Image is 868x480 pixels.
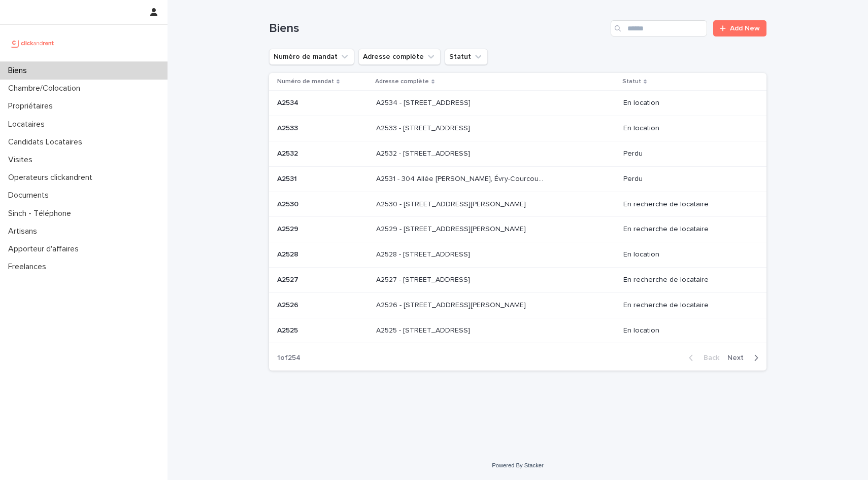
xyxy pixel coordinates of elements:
img: UCB0brd3T0yccxBKYDjQ [8,33,57,53]
p: A2533 - [STREET_ADDRESS] [376,122,472,133]
p: A2526 [277,299,301,310]
tr: A2532A2532 A2532 - [STREET_ADDRESS]A2532 - [STREET_ADDRESS] Perdu [269,141,766,166]
p: Documents [4,191,57,200]
p: A2526 - [STREET_ADDRESS][PERSON_NAME] [376,299,528,310]
p: Numéro de mandat [277,76,334,87]
tr: A2525A2525 A2525 - [STREET_ADDRESS]A2525 - [STREET_ADDRESS] En location [269,318,766,343]
p: A2531 - 304 Allée Pablo Neruda, Évry-Courcouronnes 91000 [376,173,547,183]
p: En location [623,124,750,133]
p: Operateurs clickandrent [4,173,101,182]
p: Propriétaires [4,101,61,111]
h1: Biens [269,21,607,36]
tr: A2534A2534 A2534 - [STREET_ADDRESS]A2534 - [STREET_ADDRESS] En location [269,91,766,116]
p: A2527 - [STREET_ADDRESS] [376,274,472,284]
input: Search [611,20,707,36]
button: Numéro de mandat [269,49,354,65]
p: Perdu [623,175,750,183]
p: A2525 [277,324,300,335]
button: Next [723,353,766,362]
p: Adresse complète [375,76,429,87]
p: En location [623,326,750,335]
tr: A2529A2529 A2529 - [STREET_ADDRESS][PERSON_NAME]A2529 - [STREET_ADDRESS][PERSON_NAME] En recherch... [269,217,766,242]
span: Back [697,354,719,361]
p: A2529 [277,223,301,234]
a: Add New [713,20,766,36]
tr: A2528A2528 A2528 - [STREET_ADDRESS]A2528 - [STREET_ADDRESS] En location [269,242,766,268]
p: Candidats Locataires [4,137,90,147]
p: A2529 - 14 rue Honoré de Balzac, Garges-lès-Gonesse 95140 [376,223,528,234]
p: Perdu [623,150,750,158]
p: A2532 [277,147,300,158]
p: En recherche de locataire [623,225,750,234]
p: A2533 [277,122,300,133]
p: A2528 [277,248,301,259]
p: Visites [4,155,41,165]
tr: A2533A2533 A2533 - [STREET_ADDRESS]A2533 - [STREET_ADDRESS] En location [269,116,766,141]
p: Apporteur d'affaires [4,244,87,254]
p: A2525 - [STREET_ADDRESS] [376,324,472,335]
span: Next [727,354,750,361]
p: Statut [622,76,641,87]
p: Freelances [4,262,54,272]
p: 1 of 254 [269,346,309,371]
p: Sinch - Téléphone [4,209,79,218]
p: A2534 [277,97,301,107]
p: Locataires [4,120,53,129]
p: Chambre/Colocation [4,84,88,93]
p: Artisans [4,227,45,236]
tr: A2527A2527 A2527 - [STREET_ADDRESS]A2527 - [STREET_ADDRESS] En recherche de locataire [269,267,766,292]
a: Powered By Stacker [492,462,543,468]
span: Add New [730,25,760,32]
p: A2531 [277,173,299,183]
button: Statut [445,49,488,65]
p: En recherche de locataire [623,276,750,284]
button: Back [681,353,723,362]
p: En location [623,99,750,107]
p: A2528 - [STREET_ADDRESS] [376,248,472,259]
p: En recherche de locataire [623,301,750,310]
p: A2530 - [STREET_ADDRESS][PERSON_NAME] [376,198,528,209]
tr: A2530A2530 A2530 - [STREET_ADDRESS][PERSON_NAME]A2530 - [STREET_ADDRESS][PERSON_NAME] En recherch... [269,192,766,217]
tr: A2526A2526 A2526 - [STREET_ADDRESS][PERSON_NAME]A2526 - [STREET_ADDRESS][PERSON_NAME] En recherch... [269,292,766,318]
p: A2532 - [STREET_ADDRESS] [376,147,472,158]
p: A2527 [277,274,301,284]
p: Biens [4,66,35,76]
p: A2534 - 134 Cours Aquitaine, Boulogne-Billancourt 92100 [376,97,473,107]
button: Adresse complète [358,49,441,65]
tr: A2531A2531 A2531 - 304 Allée [PERSON_NAME], Évry-Courcouronnes 91000A2531 - 304 Allée [PERSON_NAM... [269,166,766,192]
p: En recherche de locataire [623,200,750,209]
p: En location [623,250,750,259]
p: A2530 [277,198,301,209]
